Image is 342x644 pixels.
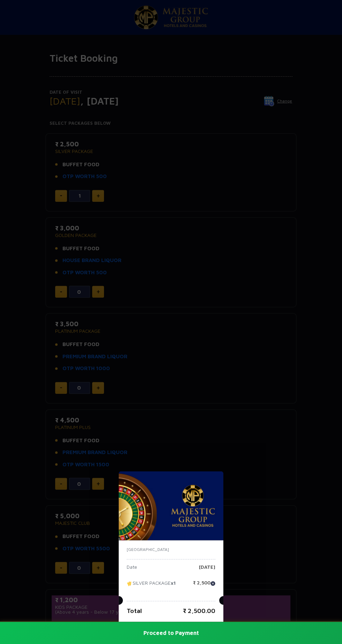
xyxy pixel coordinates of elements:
p: [GEOGRAPHIC_DATA] [127,546,215,553]
strong: x1 [171,580,176,585]
p: SILVER PACKAGE [127,580,176,591]
p: [DATE] [199,565,215,575]
p: Total [127,606,142,615]
img: majesticPride-banner [119,471,223,540]
p: ₹ 2,500 [193,580,215,591]
p: ₹ 2,500.00 [183,606,215,615]
p: Date [127,565,137,575]
img: tikcet [127,580,133,586]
